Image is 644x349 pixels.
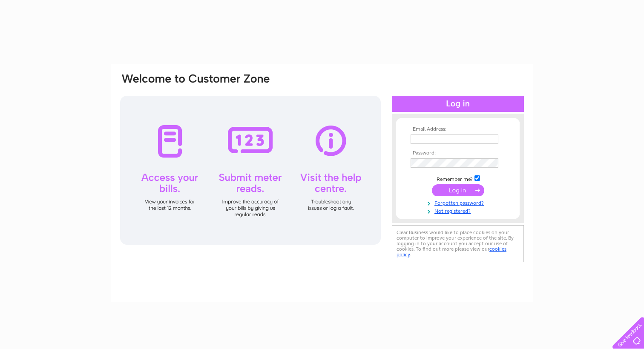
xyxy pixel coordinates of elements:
input: Submit [432,184,484,196]
th: Password: [408,150,507,156]
a: Not registered? [411,206,507,215]
th: Email Address: [408,126,507,132]
td: Remember me? [408,174,507,183]
a: Forgotten password? [411,198,507,206]
div: Clear Business would like to place cookies on your computer to improve your experience of the sit... [392,225,524,262]
a: cookies policy [397,246,506,257]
